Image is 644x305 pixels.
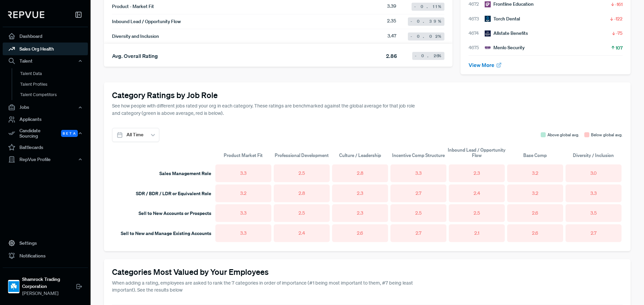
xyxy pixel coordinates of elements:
span: Product Market Fit [224,153,263,158]
span: 3.3 [240,210,247,217]
span: 4674 [469,30,485,37]
img: RepVue [8,11,44,18]
button: Jobs [3,102,88,113]
span: 2.7 [416,190,421,197]
span: 3.5 [590,210,597,217]
div: Allstate Benefits [485,30,528,37]
span: 3.0 [590,170,597,177]
span: 2.3 [474,170,480,177]
img: Allstate Benefits [485,30,491,36]
span: 2.5 [474,210,480,217]
div: Menlo Security [485,44,525,51]
span: 2.8 [299,190,305,197]
img: Torch Dental [485,16,491,22]
span: Product - Market Fit [112,3,154,10]
a: Applicants [3,113,88,126]
a: Notifications [3,249,88,262]
span: 3.2 [532,190,538,197]
span: [PERSON_NAME] [22,290,76,297]
span: 2.5 [299,210,305,217]
span: Diversity and Inclusion [112,33,159,40]
p: See how people with different jobs rated your org in each category. These ratings are benchmarked... [112,102,418,117]
a: Settings [3,237,88,249]
span: Diversity / Inclusion [573,153,614,158]
span: 2.4 [299,230,305,237]
span: 2.5 [299,170,305,177]
span: -0.39 % [411,18,442,24]
span: Sell to New Accounts or Prospects [139,210,211,216]
button: RepVue Profile [3,154,88,165]
img: Menlo Security [485,45,491,51]
span: Beta [61,130,78,137]
span: 3.3 [415,170,422,177]
span: -0.02 % [411,33,442,40]
span: 4673 [469,15,485,22]
a: View More [469,62,502,68]
span: -75 [616,30,623,36]
span: 3.39 [387,3,396,11]
a: Shamrock Trading CorporationShamrock Trading Corporation[PERSON_NAME] [3,268,88,300]
span: 2.3 [357,190,363,197]
span: Culture / Leadership [339,153,381,158]
span: -161 [615,1,623,8]
span: 107 [615,45,623,51]
span: Avg. Overall Rating [112,53,158,59]
a: Battlecards [3,141,88,154]
span: 2.7 [416,230,421,237]
div: Above global avg. [547,132,579,138]
a: Sales Org Health [3,43,88,55]
span: Base Comp [523,153,547,158]
h4: Categories Most Valued by Your Employees [112,267,623,277]
p: When adding a rating, employees are asked to rank the 7 categories in order of importance (#1 bei... [112,280,418,294]
h4: Category Ratings by Job Role [112,90,623,100]
span: 3.3 [590,190,597,197]
span: 3.47 [387,32,396,41]
span: 4675 [469,44,485,51]
span: 2.7 [591,230,596,237]
span: 2.5 [415,210,422,217]
span: 2.86 [386,52,397,60]
span: Sell to New and Manage Existing Accounts [121,230,211,236]
a: Dashboard [3,30,88,43]
span: Inbound Lead / Opportunity Flow [447,147,506,158]
span: 2.6 [357,230,363,237]
span: -0.26 % [415,53,442,59]
span: -122 [614,15,623,22]
span: Incentive Comp Structure [392,153,445,158]
span: 2.6 [532,210,538,217]
strong: Shamrock Trading Corporation [22,276,76,290]
button: Candidate Sourcing Beta [3,126,88,141]
span: 2.8 [357,170,363,177]
button: Talent [3,55,88,67]
span: -0.11 % [414,4,442,10]
div: Below global avg. [591,132,623,138]
span: 2.6 [532,230,538,237]
span: 4672 [469,1,485,8]
a: Talent Competitors [12,89,97,100]
span: 3.3 [240,230,247,237]
span: 2.3 [357,210,363,217]
span: 3.2 [240,190,247,197]
span: SDR / BDR / LDR or Equivalent Role [136,190,211,197]
span: Professional Development [275,153,329,158]
img: Frontline Education [485,1,491,7]
span: 2.35 [387,17,396,25]
span: Sales Management Role [159,170,211,176]
span: 3.2 [532,170,538,177]
a: Talent Profiles [12,79,97,90]
div: Torch Dental [485,15,520,22]
div: Frontline Education [485,1,534,8]
span: 2.1 [474,230,479,237]
span: 2.4 [474,190,480,197]
div: Candidate Sourcing [3,126,88,141]
span: Inbound Lead / Opportunity Flow [112,18,181,25]
a: Talent Data [12,68,97,79]
span: 3.3 [240,170,247,177]
img: Shamrock Trading Corporation [8,281,19,292]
